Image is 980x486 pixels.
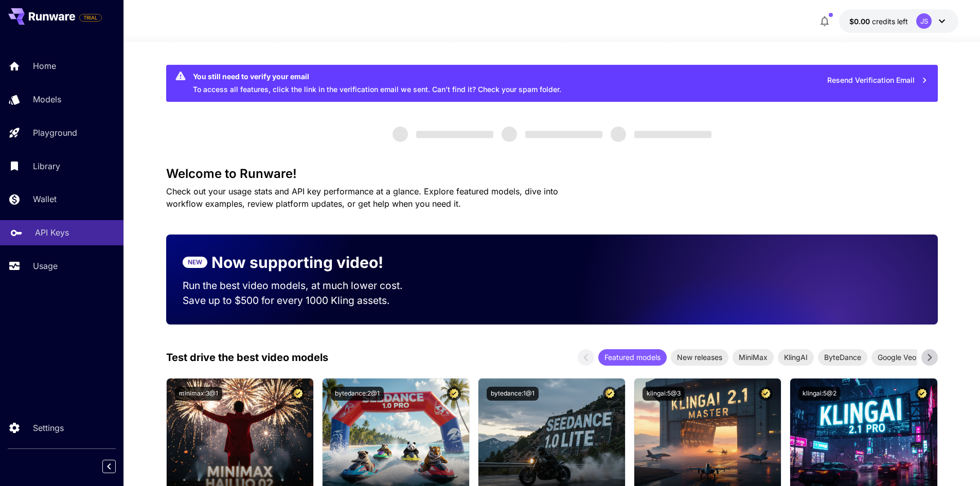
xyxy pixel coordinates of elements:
[331,387,384,401] button: bytedance:2@1
[671,352,728,363] span: New releases
[110,457,123,476] div: Collapse sidebar
[33,60,56,72] p: Home
[80,14,101,22] span: TRIAL
[849,16,908,27] div: $0.00
[33,422,64,434] p: Settings
[188,258,202,267] p: NEW
[798,387,841,401] button: klingai:5@2
[598,349,667,366] div: Featured models
[33,127,77,139] p: Playground
[79,11,102,24] span: Add your payment card to enable full platform functionality.
[603,387,617,401] button: Certified Model – Vetted for best performance and includes a commercial license.
[291,387,305,401] button: Certified Model – Vetted for best performance and includes a commercial license.
[102,460,116,473] button: Collapse sidebar
[915,387,929,401] button: Certified Model – Vetted for best performance and includes a commercial license.
[166,167,938,181] h3: Welcome to Runware!
[193,71,561,82] div: You still need to verify your email
[733,352,774,363] span: MiniMax
[643,387,685,401] button: klingai:5@3
[487,387,539,401] button: bytedance:1@1
[211,251,383,274] p: Now supporting video!
[822,70,934,91] button: Resend Verification Email
[778,349,814,366] div: KlingAI
[33,260,58,272] p: Usage
[193,68,561,99] div: To access all features, click the link in the verification email we sent. Can’t find it? Check yo...
[849,17,872,26] span: $0.00
[839,9,958,33] button: $0.00JS
[871,349,922,366] div: Google Veo
[33,193,57,205] p: Wallet
[33,160,60,172] p: Library
[818,352,867,363] span: ByteDance
[598,352,667,363] span: Featured models
[183,278,422,293] p: Run the best video models, at much lower cost.
[447,387,461,401] button: Certified Model – Vetted for best performance and includes a commercial license.
[183,293,422,308] p: Save up to $500 for every 1000 Kling assets.
[35,226,69,239] p: API Keys
[778,352,814,363] span: KlingAI
[759,387,773,401] button: Certified Model – Vetted for best performance and includes a commercial license.
[733,349,774,366] div: MiniMax
[872,17,908,26] span: credits left
[175,387,222,401] button: minimax:3@1
[166,350,328,365] p: Test drive the best video models
[916,13,932,29] div: JS
[818,349,867,366] div: ByteDance
[166,186,558,209] span: Check out your usage stats and API key performance at a glance. Explore featured models, dive int...
[671,349,728,366] div: New releases
[33,93,61,105] p: Models
[871,352,922,363] span: Google Veo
